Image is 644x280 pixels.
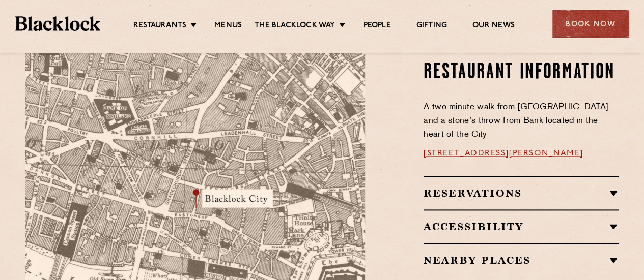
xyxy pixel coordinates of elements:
a: Gifting [416,21,447,32]
a: [STREET_ADDRESS][PERSON_NAME] [424,149,583,158]
h2: Accessibility [424,221,619,233]
h2: Reservations [424,187,619,199]
a: The Blacklock Way [255,21,335,32]
a: Our News [472,21,515,32]
a: Menus [214,21,242,32]
img: BL_Textured_Logo-footer-cropped.svg [15,16,100,30]
h2: Restaurant Information [424,60,619,85]
h2: Nearby Places [424,254,619,266]
a: Restaurants [133,21,186,32]
p: A two-minute walk from [GEOGRAPHIC_DATA] and a stone’s throw from Bank located in the heart of th... [424,101,619,142]
a: People [363,21,390,32]
div: Book Now [552,10,629,38]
